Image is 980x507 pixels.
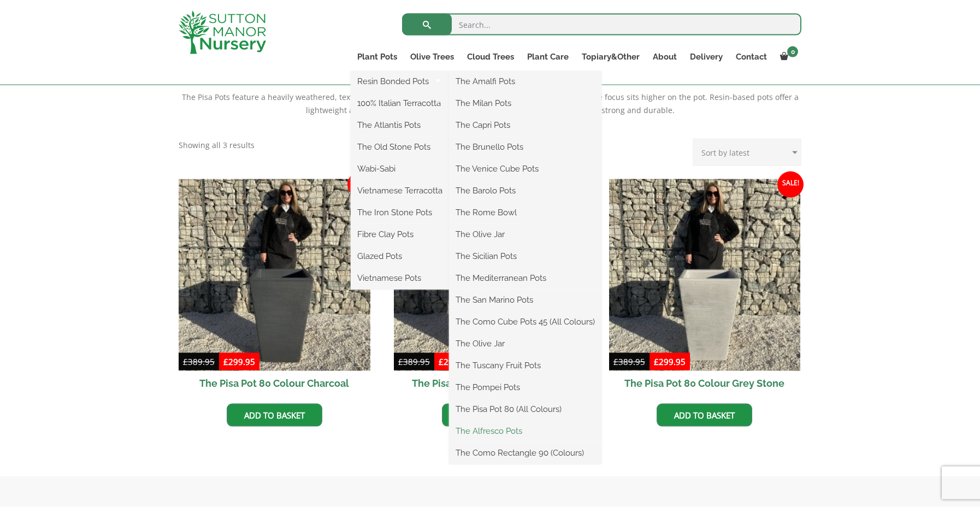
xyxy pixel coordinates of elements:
bdi: 389.95 [183,356,215,367]
span: Sale! [777,172,804,198]
a: Glazed Pots [351,248,449,264]
a: The Mediterranean Pots [449,270,601,286]
span: £ [654,356,659,367]
a: Add to basket: “The Pisa Pot 80 Colour Charcoal” [227,404,322,427]
h2: The Pisa Pot 80 Colour Charcoal [179,371,370,396]
h2: The Pisa Pot 80 Colour Grey Stone [609,371,801,396]
a: Resin Bonded Pots [351,73,449,90]
span: £ [613,356,618,367]
a: Add to basket: “The Pisa Pot 80 Colour Grey Stone” [657,404,752,427]
img: logo [179,11,266,54]
a: Fibre Clay Pots [351,226,449,243]
a: The Como Rectangle 90 (Colours) [449,445,601,461]
a: The Sicilian Pots [449,248,601,264]
a: Contact [729,49,774,64]
a: The San Marino Pots [449,292,601,308]
a: Vietnamese Terracotta [351,182,449,199]
a: The Old Stone Pots [351,139,449,155]
a: 0 [774,49,801,64]
a: About [646,49,683,64]
a: The Tuscany Fruit Pots [449,357,601,374]
a: Delivery [683,49,729,64]
a: The Iron Stone Pots [351,204,449,221]
a: The Brunello Pots [449,139,601,155]
span: £ [223,356,228,367]
a: The Milan Pots [449,95,601,111]
img: The Pisa Pot 80 Colour Grey Stone [609,179,801,371]
a: Cloud Trees [461,49,521,64]
a: Vietnamese Pots [351,270,449,286]
a: The Como Cube Pots 45 (All Colours) [449,314,601,330]
a: The Amalfi Pots [449,73,601,90]
a: The Pompei Pots [449,379,601,396]
bdi: 299.95 [654,356,686,367]
bdi: 389.95 [398,356,430,367]
a: The Olive Jar [449,335,601,352]
a: The Olive Jar [449,226,601,243]
a: The Rome Bowl [449,204,601,221]
a: Wabi-Sabi [351,161,449,177]
p: The Pisa Pots feature a heavily weathered, textured finish, perfect for showcasing topiary balls ... [179,91,801,117]
select: Shop order [693,139,801,166]
a: The Barolo Pots [449,182,601,199]
bdi: 299.95 [439,356,470,367]
a: The Pisa Pot 80 (All Colours) [449,401,601,417]
a: Sale! The Pisa Pot 80 Colour Charcoal [179,179,370,396]
a: The Alfresco Pots [449,423,601,439]
bdi: 299.95 [223,356,255,367]
a: Plant Care [521,49,575,64]
a: The Atlantis Pots [351,117,449,133]
a: The Capri Pots [449,117,601,133]
bdi: 389.95 [613,356,645,367]
span: £ [439,356,444,367]
a: Olive Trees [404,49,461,64]
p: Showing all 3 results [179,139,255,152]
img: The Pisa Pot 80 Colour Charcoal [179,179,370,371]
h2: The Pisa Pot 80 Colour Terracotta [394,371,586,396]
a: Add to basket: “The Pisa Pot 80 Colour Terracotta” [442,404,538,427]
span: Sale! [347,172,374,198]
a: Sale! The Pisa Pot 80 Colour Grey Stone [609,179,801,396]
input: Search... [402,14,801,36]
a: Topiary&Other [575,49,646,64]
span: 0 [787,46,798,57]
a: 100% Italian Terracotta [351,95,449,111]
span: £ [183,356,188,367]
span: £ [398,356,403,367]
a: The Venice Cube Pots [449,161,601,177]
a: Plant Pots [351,49,404,64]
